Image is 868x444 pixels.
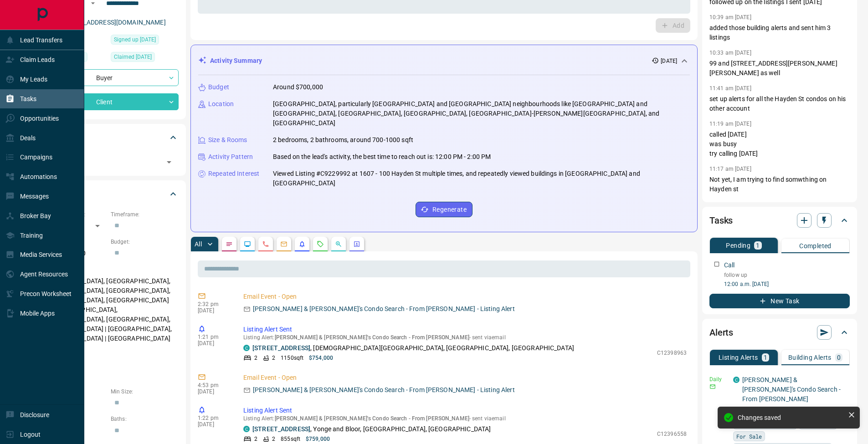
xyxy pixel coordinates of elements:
p: 0 [837,354,841,361]
p: 2 [272,354,275,362]
p: Building Alerts [788,354,832,361]
div: Tasks [709,209,850,231]
svg: Calls [262,240,269,248]
p: 11:17 am [DATE] [709,166,751,172]
a: [PERSON_NAME] & [PERSON_NAME]'s Condo Search - From [PERSON_NAME] [742,376,841,403]
div: condos.ca [243,426,250,432]
div: Criteria [38,183,179,205]
p: set up alerts for all the Hayden St condos on his other account [709,94,850,113]
p: 1 [764,354,767,361]
p: Baths: [111,415,179,423]
p: 12:00 a.m. [DATE] [724,280,850,288]
p: [PERSON_NAME] & [PERSON_NAME]'s Condo Search - From [PERSON_NAME] - Listing Alert [253,385,515,395]
p: All [195,241,202,247]
h2: Tasks [709,213,733,228]
p: Viewed Listing #C9229992 at 1607 - 100 Hayden St multiple times, and repeatedly viewed buildings ... [273,169,690,188]
p: Pending [726,242,750,249]
svg: Listing Alerts [298,240,306,248]
a: [STREET_ADDRESS] [252,425,310,433]
p: [DATE] [198,307,230,314]
div: Activity Summary[DATE] [198,52,690,69]
a: [EMAIL_ADDRESS][DOMAIN_NAME] [63,19,166,26]
svg: Notes [226,240,233,248]
p: [DATE] [661,57,677,65]
div: Buyer [38,69,179,86]
p: 1:22 pm [198,415,230,421]
span: [PERSON_NAME] & [PERSON_NAME]'s Condo Search - From [PERSON_NAME] [275,334,469,341]
p: Listing Alert Sent [243,325,687,334]
p: C12396558 [657,430,687,438]
p: , [DEMOGRAPHIC_DATA][GEOGRAPHIC_DATA], [GEOGRAPHIC_DATA], [GEOGRAPHIC_DATA] [252,343,574,353]
p: $754,000 [309,354,333,362]
span: [PERSON_NAME] & [PERSON_NAME]'s Condo Search - From [PERSON_NAME] [275,415,469,422]
p: Repeated Interest [208,169,259,179]
p: 11:41 am [DATE] [709,85,751,92]
p: 2 [254,435,257,443]
p: Not yet, I am trying to find somwthing on Hayden st [709,175,850,194]
svg: Agent Actions [353,240,360,248]
div: Sat Mar 25 2023 [111,35,179,47]
p: 2:32 pm [198,301,230,307]
p: Listing Alerts [719,354,758,361]
p: Around $700,000 [273,82,323,92]
div: condos.ca [733,377,740,383]
p: [DATE] [198,421,230,428]
svg: Opportunities [335,240,342,248]
button: Open [163,156,175,168]
p: Areas Searched: [38,265,179,274]
p: Budget [208,82,229,92]
svg: Lead Browsing Activity [244,240,251,248]
div: Sat Mar 25 2023 [111,52,179,65]
p: 2 bedrooms, 2 bathrooms, around 700-1000 sqft [273,135,413,145]
p: Email Event - Open [243,292,687,301]
p: 11:19 am [DATE] [709,121,751,127]
p: Timeframe: [111,210,179,219]
p: Activity Pattern [208,152,253,162]
p: Size & Rooms [208,135,247,145]
p: called [DATE] was busy try calling [DATE] [709,130,850,158]
p: $759,000 [306,435,330,443]
span: Signed up [DATE] [114,35,156,44]
p: 1 [756,242,760,249]
p: 10:33 am [DATE] [709,50,751,56]
div: Alerts [709,322,850,343]
p: [DATE] [198,388,230,395]
p: 855 sqft [281,435,300,443]
p: Location [208,99,234,109]
p: Min Size: [111,388,179,396]
p: Email Event - Open [243,373,687,383]
p: 2 [272,435,275,443]
p: Listing Alert : - sent via email [243,334,687,341]
div: Client [38,93,179,110]
svg: Emails [280,240,288,248]
svg: Requests [317,240,324,248]
a: [STREET_ADDRESS] [252,344,310,352]
button: New Task [709,294,850,308]
p: [DATE] [198,340,230,347]
p: Completed [799,243,832,249]
p: Activity Summary [210,56,262,66]
p: Listing Alert : - sent via email [243,415,687,422]
p: 4:53 pm [198,382,230,388]
p: Listing Alert Sent [243,406,687,415]
button: Regenerate [416,202,473,217]
p: follow up [724,271,850,279]
span: Claimed [DATE] [114,52,152,61]
p: Motivation: [38,360,179,368]
div: Changes saved [738,414,844,421]
p: 1:21 pm [198,334,230,340]
p: Daily [709,375,728,383]
p: 1150 sqft [281,354,303,362]
p: [PERSON_NAME] & [PERSON_NAME]'s Condo Search - From [PERSON_NAME] - Listing Alert [253,304,515,314]
p: added those building alerts and sent him 3 listings [709,23,850,42]
svg: Email [709,383,716,390]
p: 2 [254,354,257,362]
p: C12398963 [657,349,687,357]
p: Call [724,260,735,270]
p: Based on the lead's activity, the best time to reach out is: 12:00 PM - 2:00 PM [273,152,491,162]
p: 10:39 am [DATE] [709,14,751,20]
p: Budget: [111,238,179,246]
p: 99 and [STREET_ADDRESS][PERSON_NAME] [PERSON_NAME] as well [709,59,850,78]
p: , Yonge and Bloor, [GEOGRAPHIC_DATA], [GEOGRAPHIC_DATA] [252,424,491,434]
h2: Alerts [709,325,733,340]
